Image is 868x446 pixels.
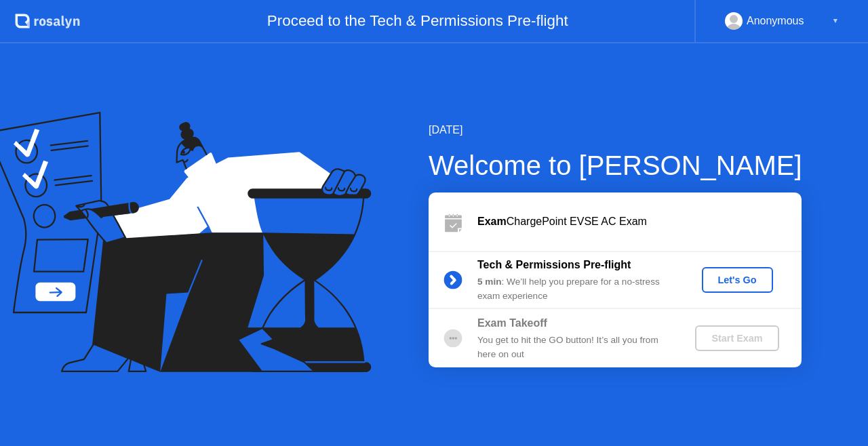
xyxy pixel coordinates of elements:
div: You get to hit the GO button! It’s all you from here on out [477,333,673,361]
b: 5 min [477,277,502,287]
div: Anonymous [747,12,804,30]
div: [DATE] [429,122,802,138]
button: Let's Go [702,267,773,293]
div: ChargePoint EVSE AC Exam [477,214,802,230]
b: Exam Takeoff [477,317,547,329]
div: Let's Go [707,275,768,285]
button: Start Exam [695,325,778,351]
b: Exam [477,216,507,227]
div: ▼ [832,12,839,30]
div: Welcome to [PERSON_NAME] [429,145,802,186]
div: : We’ll help you prepare for a no-stress exam experience [477,275,673,303]
b: Tech & Permissions Pre-flight [477,259,631,270]
div: Start Exam [701,333,773,344]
